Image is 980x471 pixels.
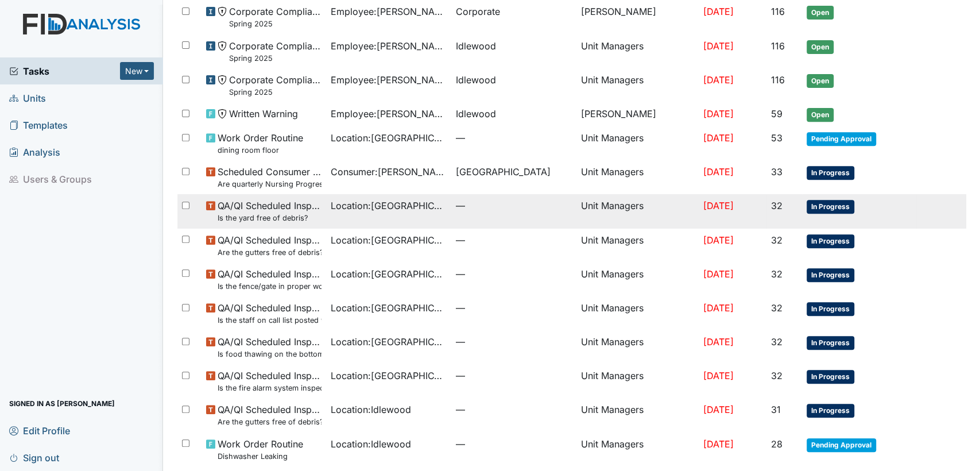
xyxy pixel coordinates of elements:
td: Unit Managers [576,160,699,194]
span: [DATE] [703,74,734,86]
span: Work Order Routine Dishwasher Leaking [218,437,303,462]
span: QA/QI Scheduled Inspection Is the yard free of debris? [218,199,322,223]
span: Idlewood [456,73,496,87]
span: Corporate [456,5,500,18]
span: Templates [9,116,68,134]
span: Corporate Compliance Spring 2025 [229,73,322,98]
span: Location : [GEOGRAPHIC_DATA] [331,199,447,213]
span: Location : [GEOGRAPHIC_DATA] [331,131,447,145]
span: In Progress [807,370,854,384]
span: 32 [771,200,783,211]
span: Written Warning [229,107,298,121]
span: QA/QI Scheduled Inspection Is the fire alarm system inspection current? (document the date in the... [218,369,322,393]
span: Employee : [PERSON_NAME] [331,5,447,18]
span: Open [807,108,834,122]
span: Scheduled Consumer Chart Review Are quarterly Nursing Progress Notes/Visual Assessments completed... [218,165,322,190]
small: Are quarterly Nursing Progress Notes/Visual Assessments completed by the end of the month followi... [218,179,322,190]
span: Location : Idlewood [331,437,411,451]
span: In Progress [807,166,854,180]
span: Signed in as [PERSON_NAME] [9,395,115,412]
td: Unit Managers [576,433,699,466]
span: 32 [771,336,783,348]
span: Idlewood [456,107,496,121]
span: — [456,301,572,315]
span: — [456,369,572,383]
span: Employee : [PERSON_NAME] [331,107,447,121]
span: Corporate Compliance Spring 2025 [229,39,322,64]
td: Unit Managers [576,126,699,160]
span: 116 [771,6,785,17]
td: Unit Managers [576,68,699,102]
span: Employee : [PERSON_NAME], Janical [331,73,447,87]
span: 32 [771,370,783,381]
button: New [120,62,154,80]
small: Spring 2025 [229,53,322,64]
span: Location : Idlewood [331,403,411,416]
span: [DATE] [703,404,734,415]
span: Pending Approval [807,438,876,452]
span: Pending Approval [807,132,876,146]
span: QA/QI Scheduled Inspection Is food thawing on the bottom shelf of the refrigerator within another... [218,335,322,360]
small: Spring 2025 [229,18,322,29]
span: — [456,437,572,451]
span: Location : [GEOGRAPHIC_DATA] [331,233,447,247]
span: [DATE] [703,336,734,348]
span: Work Order Routine dining room floor [218,131,303,156]
td: Unit Managers [576,398,699,432]
span: — [456,403,572,416]
span: [DATE] [703,370,734,381]
span: QA/QI Scheduled Inspection Are the gutters free of debris? [218,233,322,258]
span: Consumer : [PERSON_NAME] [331,165,447,179]
span: [DATE] [703,438,734,450]
small: Dishwasher Leaking [218,451,303,462]
span: — [456,233,572,247]
span: — [456,267,572,281]
span: — [456,335,572,349]
span: [DATE] [703,234,734,246]
span: QA/QI Scheduled Inspection Is the staff on call list posted with staff telephone numbers? [218,301,322,326]
span: Analysis [9,143,60,161]
span: 116 [771,40,785,52]
span: [DATE] [703,302,734,314]
td: Unit Managers [576,330,699,364]
span: Sign out [9,449,59,466]
small: Is the yard free of debris? [218,213,322,223]
span: [DATE] [703,40,734,52]
small: Is the fire alarm system inspection current? (document the date in the comment section) [218,383,322,393]
span: Idlewood [456,39,496,53]
small: Is the staff on call list posted with staff telephone numbers? [218,315,322,326]
td: Unit Managers [576,34,699,68]
span: 31 [771,404,781,415]
span: [GEOGRAPHIC_DATA] [456,165,551,179]
small: Is food thawing on the bottom shelf of the refrigerator within another container? [218,349,322,360]
span: 116 [771,74,785,86]
td: Unit Managers [576,364,699,398]
span: Units [9,89,46,107]
span: In Progress [807,200,854,214]
td: Unit Managers [576,262,699,296]
span: Open [807,74,834,88]
span: QA/QI Scheduled Inspection Are the gutters free of debris? [218,403,322,427]
td: Unit Managers [576,296,699,330]
span: Location : [GEOGRAPHIC_DATA] [331,369,447,383]
span: In Progress [807,302,854,316]
span: In Progress [807,404,854,418]
td: Unit Managers [576,194,699,228]
small: dining room floor [218,145,303,156]
span: [DATE] [703,200,734,211]
small: Is the fence/gate in proper working condition? [218,281,322,292]
small: Are the gutters free of debris? [218,416,322,427]
span: [DATE] [703,108,734,119]
span: [DATE] [703,6,734,17]
span: 53 [771,132,783,144]
span: Corporate Compliance Spring 2025 [229,5,322,29]
span: In Progress [807,234,854,248]
span: 59 [771,108,783,119]
span: — [456,199,572,213]
span: Location : [GEOGRAPHIC_DATA] [331,267,447,281]
span: QA/QI Scheduled Inspection Is the fence/gate in proper working condition? [218,267,322,292]
span: In Progress [807,268,854,282]
a: Tasks [9,64,120,78]
span: 32 [771,302,783,314]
